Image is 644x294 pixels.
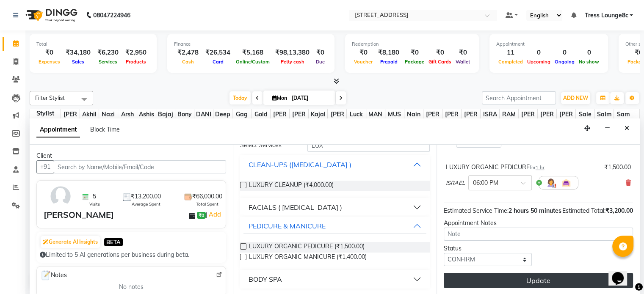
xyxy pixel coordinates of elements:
[249,181,334,191] span: LUXURY CLEANUP (₹4,000.00)
[174,41,328,48] div: Finance
[192,192,222,201] span: ₹66,000.00
[553,48,577,58] div: 0
[232,109,251,129] span: gagan
[584,11,628,20] span: Tress Lounge8c
[196,201,218,207] span: Total Spent
[131,192,161,201] span: ₹13,200.00
[35,94,65,101] span: Filter Stylist
[563,95,588,101] span: ADD NEW
[36,41,150,48] div: Total
[314,59,327,65] span: Due
[446,163,544,172] div: LUXURY ORGANIC PEDICURE
[234,48,272,58] div: ₹5,168
[482,91,556,104] input: Search Appointment
[22,3,80,27] img: logo
[36,48,62,58] div: ₹0
[118,109,137,129] span: Arshad
[561,92,590,104] button: ADD NEW
[530,165,544,170] small: for
[442,109,461,146] span: [PERSON_NAME]
[93,192,96,201] span: 5
[30,109,61,118] div: Stylist
[243,218,426,234] button: PEDICURE & MANICURE
[453,59,472,65] span: Wallet
[202,48,234,58] div: ₹26,534
[249,242,365,253] span: LUXURY ORGANIC PEDICURE (₹1,500.00)
[375,48,403,58] div: ₹8,180
[194,109,213,129] span: DANISH
[70,59,86,65] span: Sales
[426,59,453,65] span: Gift Cards
[553,59,577,65] span: Ongoing
[229,91,251,104] span: Today
[500,109,518,120] span: RAM
[119,283,144,291] span: No notes
[197,212,206,219] span: ₹0
[61,109,80,146] span: [PERSON_NAME]
[536,165,544,170] span: 1 hr
[290,109,308,146] span: [PERSON_NAME]
[36,59,62,65] span: Expenses
[576,109,594,129] span: Saleem
[94,48,122,58] div: ₹6,230
[90,126,120,133] span: Block Time
[403,48,426,58] div: ₹0
[156,109,175,129] span: Bajaj sir
[444,273,633,288] button: Update
[124,59,148,65] span: Products
[270,95,289,101] span: Mon
[496,48,525,58] div: 11
[206,209,222,220] span: |
[328,109,346,146] span: [PERSON_NAME]
[444,219,633,228] div: Appointment Notes
[557,109,575,146] span: [PERSON_NAME]
[352,59,375,65] span: Voucher
[604,163,631,172] div: ₹1,500.00
[453,48,472,58] div: ₹0
[313,48,328,58] div: ₹0
[36,122,80,137] span: Appointment
[605,207,633,214] span: ₹3,200.00
[104,238,123,246] span: BETA
[80,109,99,120] span: akhil
[279,59,307,65] span: Petty cash
[175,109,194,120] span: Bony
[366,109,385,137] span: MANAGER
[446,179,465,187] span: ISRAEL
[444,244,532,253] div: Status
[207,209,222,220] a: Add
[213,109,232,129] span: Deepak
[519,109,537,146] span: [PERSON_NAME]
[62,48,94,58] div: ₹34,180
[40,250,223,259] div: Limited to 5 AI generations per business during beta.
[426,48,453,58] div: ₹0
[249,202,342,212] div: FACIALS ( [MEDICAL_DATA] )
[174,48,202,58] div: ₹2,478
[249,159,351,170] div: CLEAN-UPS ([MEDICAL_DATA] )
[243,272,426,287] button: BODY SPA
[243,200,426,215] button: FACIALS ( [MEDICAL_DATA] )
[525,48,553,58] div: 0
[462,109,480,146] span: [PERSON_NAME]
[210,59,226,65] span: Card
[44,209,114,221] div: [PERSON_NAME]
[595,109,614,129] span: SalmaN
[309,109,327,120] span: kajal
[36,151,226,160] div: Client
[180,59,196,65] span: Cash
[403,59,426,65] span: Package
[621,122,633,135] button: Close
[249,274,282,284] div: BODY SPA
[496,41,601,48] div: Appointment
[89,201,100,207] span: Visits
[546,178,556,188] img: Hairdresser.png
[48,184,73,209] img: avatar
[538,109,556,146] span: [PERSON_NAME]
[93,3,130,27] b: 08047224946
[289,92,332,104] input: 2025-09-01
[249,221,326,231] div: PEDICURE & MANICURE
[561,178,571,188] img: Interior.png
[122,48,150,58] div: ₹2,950
[272,48,313,58] div: ₹98,13,380
[271,109,289,146] span: [PERSON_NAME]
